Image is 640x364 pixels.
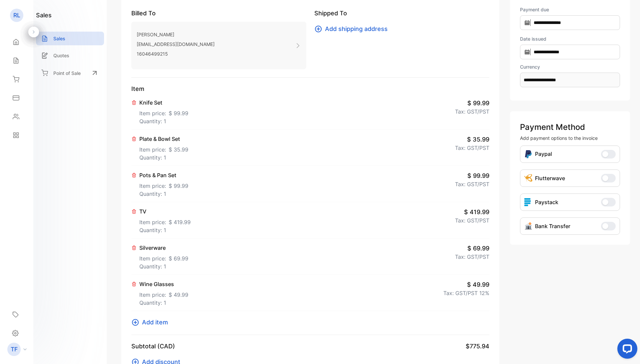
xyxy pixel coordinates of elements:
a: Sales [36,32,104,45]
p: Knife Set [139,99,188,107]
p: Quantity: 1 [139,117,188,125]
p: Item price: [139,179,188,190]
p: Quantity: 1 [139,262,188,270]
p: Quotes [53,52,69,59]
span: $ 69.99 [467,244,489,253]
span: Add item [142,318,168,327]
p: Pots & Pan Set [139,171,188,179]
p: Item price: [139,107,188,117]
span: $ 99.99 [467,171,489,180]
p: Item [131,84,489,93]
p: Sales [53,35,65,42]
p: Item price: [139,215,191,226]
span: $ 49.99 [169,291,188,299]
img: Icon [524,150,532,159]
p: Billed To [131,9,306,18]
span: $ 419.99 [464,207,489,216]
label: Payment due [520,6,620,13]
p: Flutterwave [535,174,565,182]
p: Wine Glasses [139,280,188,288]
label: Date issued [520,35,620,42]
button: Add shipping address [314,24,392,33]
p: TV [139,207,191,215]
img: icon [524,198,532,206]
p: 16046499215 [137,49,215,59]
p: Payment Method [520,121,620,133]
span: $ 49.99 [467,280,489,289]
p: Tax: GST/PST [455,216,489,224]
p: Paystack [535,198,558,206]
p: Point of Sale [53,70,81,77]
iframe: LiveChat chat widget [612,336,640,364]
label: Currency [520,63,620,70]
p: Tax: GST/PST [455,253,489,261]
span: $775.94 [466,342,489,351]
p: Quantity: 1 [139,226,191,234]
span: $ 35.99 [467,135,489,144]
span: $ 69.99 [169,254,188,262]
p: Item price: [139,288,188,299]
span: $ 99.99 [169,109,188,117]
p: [PERSON_NAME] [137,30,215,39]
p: Bank Transfer [535,222,570,230]
p: Paypal [535,150,552,159]
span: $ 99.99 [467,99,489,108]
p: RL [13,11,20,20]
p: Item price: [139,252,188,262]
p: Add payment options to the invoice [520,135,620,142]
a: Quotes [36,49,104,62]
p: Quantity: 1 [139,190,188,198]
p: Subtotal (CAD) [131,342,175,351]
p: TF [11,345,18,354]
p: Silverware [139,244,188,252]
p: Quantity: 1 [139,154,188,162]
span: Add shipping address [325,24,388,33]
p: Tax: GST/PST [455,180,489,188]
p: Tax: GST/PST [455,144,489,152]
p: Quantity: 1 [139,299,188,307]
span: $ 419.99 [169,218,191,226]
p: Tax: GST/PST [455,108,489,116]
button: Add item [131,318,172,327]
span: $ 99.99 [169,182,188,190]
p: Item price: [139,143,188,154]
p: Plate & Bowl Set [139,135,188,143]
p: [EMAIL_ADDRESS][DOMAIN_NAME] [137,39,215,49]
img: Icon [524,222,532,230]
p: Shipped To [314,9,489,18]
p: Tax: GST/PST 12% [443,289,489,297]
h1: sales [36,11,52,20]
span: $ 35.99 [169,146,188,154]
a: Point of Sale [36,66,104,80]
img: Icon [524,174,532,182]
